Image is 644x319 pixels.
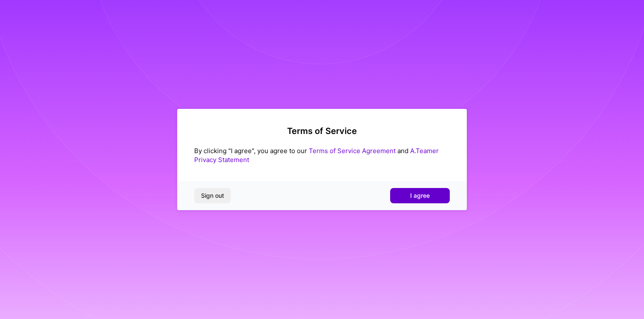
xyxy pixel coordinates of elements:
[194,188,231,203] button: Sign out
[201,191,224,200] span: Sign out
[390,188,450,203] button: I agree
[194,146,450,164] div: By clicking "I agree", you agree to our and
[194,126,450,136] h2: Terms of Service
[309,147,396,155] a: Terms of Service Agreement
[410,191,430,200] span: I agree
